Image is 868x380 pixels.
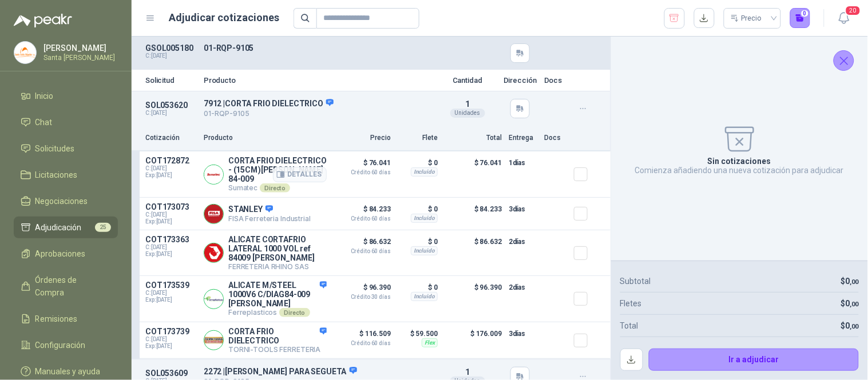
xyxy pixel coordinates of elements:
p: COT173739 [145,327,197,336]
p: COT172872 [145,156,197,165]
a: Chat [14,111,118,133]
div: Flex [422,338,438,347]
p: Flete [398,133,438,143]
p: $ 59.500 [398,327,438,341]
p: Dirección [503,77,537,84]
p: 01-RQP-9105 [204,43,432,53]
span: ,00 [850,278,859,286]
button: Cerrar [834,50,854,71]
span: 25 [95,223,111,232]
a: Configuración [14,334,118,356]
a: Licitaciones [14,164,118,186]
p: 2 días [509,281,537,294]
p: 01-RQP-9105 [204,109,432,119]
p: Docs [544,133,567,143]
span: Crédito 60 días [334,170,391,175]
p: C: [DATE] [145,53,197,59]
p: Fletes [620,297,642,310]
span: Inicio [35,90,54,102]
a: Órdenes de Compra [14,269,118,303]
p: TORNI-TOOLS FERRETERIA [228,345,327,354]
span: C: [DATE] [145,211,197,218]
span: C: [DATE] [145,165,197,172]
p: $ 96.390 [445,281,502,317]
div: Incluido [411,246,438,255]
p: ALICATE M/STEEL 1000V6 C/DIAG84-009 [PERSON_NAME] [228,281,327,308]
a: Aprobaciones [14,243,118,265]
span: Crédito 60 días [334,341,391,346]
span: Chat [35,116,53,129]
p: Comienza añadiendo una nueva cotización para adjudicar [635,166,844,175]
p: [PERSON_NAME] [43,44,115,52]
p: FERRETERIA RHINO SAS [228,262,327,271]
span: Órdenes de Compra [35,274,107,299]
p: Entrega [509,133,537,143]
p: $ [841,319,859,332]
a: Solicitudes [14,138,118,159]
p: $ 0 [398,156,438,170]
div: Precio [731,10,764,27]
span: Solicitudes [35,142,75,155]
p: $ 84.233 [445,202,502,225]
p: Cantidad [439,77,496,84]
p: 7912 | CORTA FRIO DIELECTRICO [204,98,432,109]
span: C: [DATE] [145,244,197,251]
span: Licitaciones [35,169,78,181]
img: Company Logo [204,205,223,223]
p: FISA Ferreteria Industrial [228,214,311,223]
div: Unidades [450,109,485,118]
p: Ferreplasticos [228,308,327,317]
button: Ir a adjudicar [649,349,859,371]
p: $ 84.233 [334,202,391,222]
p: 2272 | [PERSON_NAME] PARA SEGUETA [204,366,432,377]
span: Crédito 60 días [334,216,391,222]
span: Exp: [DATE] [145,218,197,225]
button: 0 [790,8,811,29]
img: Logo peakr [14,14,72,27]
span: Crédito 30 días [334,294,391,300]
div: Incluido [411,167,438,177]
img: Company Logo [14,42,36,63]
span: Exp: [DATE] [145,251,197,258]
button: 20 [834,8,854,29]
p: $ 86.632 [334,235,391,254]
p: 2 días [509,235,537,249]
a: Negociaciones [14,190,118,212]
h1: Adjudicar cotizaciones [169,10,280,26]
span: C: [DATE] [145,290,197,297]
p: COT173073 [145,202,197,211]
p: $ 0 [398,281,438,294]
span: Configuración [35,339,86,351]
a: Remisiones [14,308,118,330]
p: 3 días [509,202,537,216]
span: Aprobaciones [35,247,86,260]
p: 1 días [509,156,537,170]
p: Solicitud [145,77,197,84]
p: Santa [PERSON_NAME] [43,54,115,61]
span: Manuales y ayuda [35,365,101,378]
span: Exp: [DATE] [145,172,197,179]
p: Precio [334,133,391,143]
p: 3 días [509,327,537,341]
p: $ [841,275,859,287]
p: $ 0 [398,202,438,216]
p: CORTA FRIO DIELECTRICO [228,327,327,345]
p: Producto [204,77,432,84]
p: $ 116.509 [334,327,391,346]
span: 1 [465,99,470,109]
p: COT173539 [145,281,197,290]
p: Total [620,319,639,332]
p: Subtotal [620,275,651,287]
p: COT173363 [145,235,197,244]
p: $ 76.041 [334,156,391,175]
p: C: [DATE] [145,110,197,117]
p: STANLEY [228,205,311,215]
span: Remisiones [35,313,78,325]
span: ,00 [850,301,859,308]
span: Negociaciones [35,195,88,207]
img: Company Logo [204,243,223,262]
div: Directo [279,308,310,317]
span: 0 [846,321,859,330]
p: SOL053620 [145,101,197,110]
div: Incluido [411,214,438,223]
